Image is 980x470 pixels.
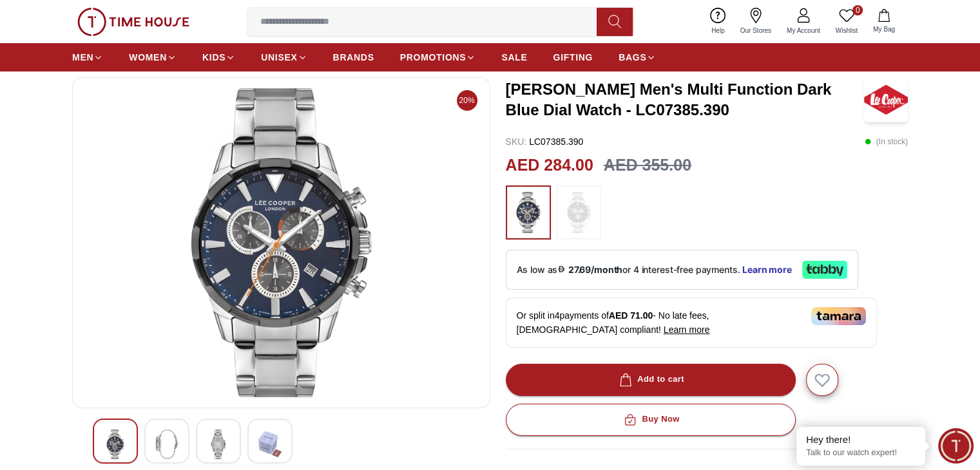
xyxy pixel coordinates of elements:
div: Or split in 4 payments of - No late fees, [DEMOGRAPHIC_DATA] compliant! [506,297,877,348]
span: My Account [782,26,825,35]
span: Wishlist [831,26,863,35]
span: WOMEN [129,51,167,64]
a: Help [704,5,733,38]
span: Our Stores [735,26,776,35]
a: 0Wishlist [828,5,865,38]
span: BRANDS [333,51,374,64]
a: GIFTING [553,46,593,69]
a: MEN [72,46,103,69]
img: ... [77,8,189,36]
p: LC07385.390 [506,135,584,148]
span: 20% [457,90,477,111]
a: UNISEX [261,46,307,69]
a: PROMOTIONS [400,46,476,69]
a: WOMEN [129,46,177,69]
div: Chat Widget [938,428,974,464]
span: PROMOTIONS [400,51,466,64]
button: My Bag [865,6,903,37]
div: Buy Now [621,412,679,427]
span: MEN [72,51,93,64]
div: Add to cart [617,372,684,387]
span: UNISEX [261,51,297,64]
img: ... [512,192,544,233]
img: Lee Cooper Men's Multi Function Dark Blue Dial Watch - LC07385.390 [258,429,282,459]
span: AED 71.00 [609,310,653,321]
button: Add to cart [506,364,796,396]
span: GIFTING [553,51,593,64]
span: Learn more [664,324,710,335]
span: KIDS [202,51,226,64]
img: Lee Cooper Men's Multi Function Dark Blue Dial Watch - LC07385.390 [864,77,908,122]
h3: AED 355.00 [604,153,691,178]
a: BAGS [619,46,656,69]
a: Our Stores [733,5,779,38]
h3: [PERSON_NAME] Men's Multi Function Dark Blue Dial Watch - LC07385.390 [506,79,864,120]
div: Hey there! [806,433,916,446]
img: Lee Cooper Men's Multi Function Dark Blue Dial Watch - LC07385.390 [155,429,178,459]
span: SALE [501,51,527,64]
span: 0 [852,5,863,15]
span: SKU : [506,136,527,147]
img: Lee Cooper Men's Multi Function Dark Blue Dial Watch - LC07385.390 [83,88,479,397]
img: Lee Cooper Men's Multi Function Dark Blue Dial Watch - LC07385.390 [104,429,127,459]
img: ... [562,192,595,233]
p: Talk to our watch expert! [806,447,916,458]
img: Tamara [811,307,866,325]
span: BAGS [619,51,646,64]
a: KIDS [202,46,235,69]
a: BRANDS [333,46,374,69]
p: ( In stock ) [865,135,908,148]
span: My Bag [868,24,900,34]
h2: AED 284.00 [506,153,593,178]
button: Buy Now [506,404,796,436]
span: Help [706,26,730,35]
img: Lee Cooper Men's Multi Function Dark Blue Dial Watch - LC07385.390 [207,429,230,459]
a: SALE [501,46,527,69]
